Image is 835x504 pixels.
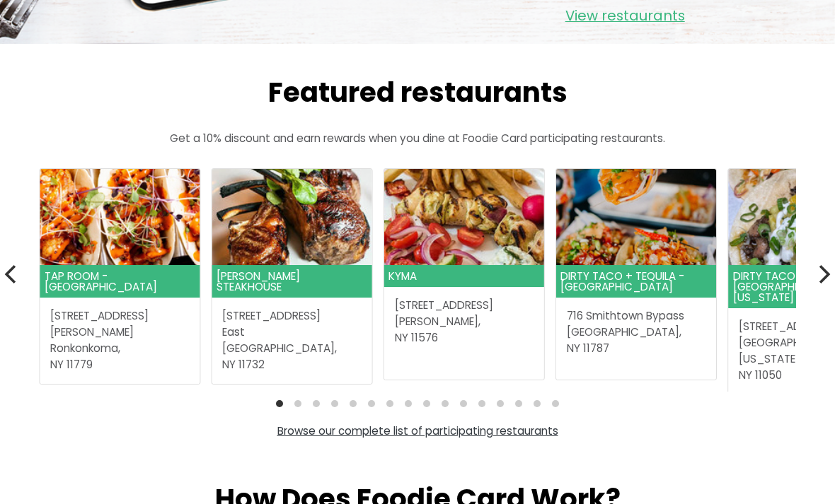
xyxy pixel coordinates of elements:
[331,400,338,407] li: Page dot 4
[384,169,543,357] a: Kyma Kyma [STREET_ADDRESS][PERSON_NAME],NY 11576
[460,400,467,407] li: Page dot 11
[384,169,543,266] img: Kyma
[384,265,543,286] header: Kyma
[11,131,824,147] p: Get a 10% discount and earn rewards when you dine at Foodie Card participating restaurants.
[212,169,372,384] a: Rothmann's Steakhouse [PERSON_NAME] Steakhouse [STREET_ADDRESS]East [GEOGRAPHIC_DATA],NY 11732
[11,76,824,109] h2: Featured restaurants
[294,400,301,407] li: Page dot 2
[40,169,200,384] a: Tap Room - Ronkonkoma Tap Room - [GEOGRAPHIC_DATA] [STREET_ADDRESS][PERSON_NAME]Ronkonkoma,NY 11779
[423,400,430,407] li: Page dot 9
[368,400,375,407] li: Page dot 6
[556,265,716,298] header: Dirty Taco + Tequila - [GEOGRAPHIC_DATA]
[212,265,372,298] header: [PERSON_NAME] Steakhouse
[405,400,412,407] li: Page dot 8
[534,400,541,407] li: Page dot 15
[277,423,558,438] a: Browse our complete list of participating restaurants
[478,400,485,407] li: Page dot 12
[212,169,372,266] img: Rothmann's Steakhouse
[40,265,200,298] header: Tap Room - [GEOGRAPHIC_DATA]
[50,308,189,373] address: [STREET_ADDRESS][PERSON_NAME] Ronkonkoma, NY 11779
[276,400,283,407] li: Page dot 1
[313,400,320,407] li: Page dot 3
[386,400,393,407] li: Page dot 7
[350,400,357,407] li: Page dot 5
[552,400,559,407] li: Page dot 16
[222,308,361,373] address: [STREET_ADDRESS] East [GEOGRAPHIC_DATA], NY 11732
[556,169,716,266] img: Dirty Taco + Tequila - Smithtown
[395,298,534,346] address: [STREET_ADDRESS] [PERSON_NAME], NY 11576
[40,169,200,266] img: Tap Room - Ronkonkoma
[497,400,504,407] li: Page dot 13
[515,400,522,407] li: Page dot 14
[567,308,706,356] address: 716 Smithtown Bypass [GEOGRAPHIC_DATA], NY 11787
[442,400,449,407] li: Page dot 10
